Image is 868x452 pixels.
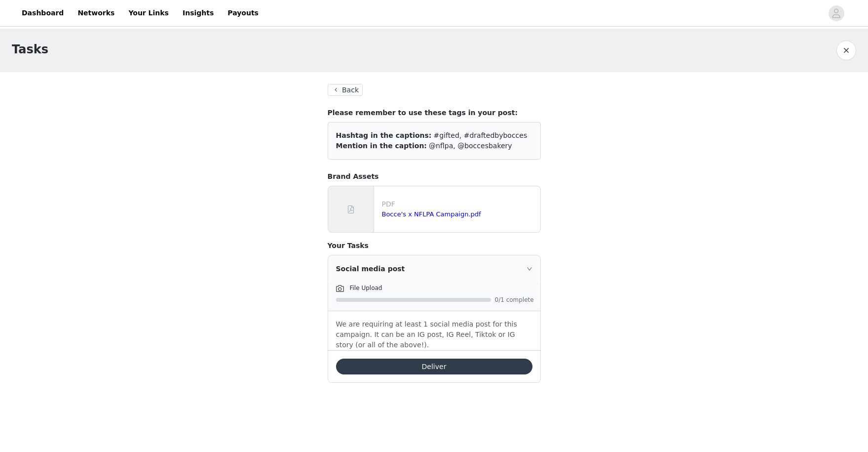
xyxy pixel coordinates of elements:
button: Deliver [336,359,532,374]
a: Payouts [222,2,264,24]
span: File Upload [350,285,382,291]
span: #gifted, #draftedbybocces [434,131,528,139]
span: Hashtag in the captions: [336,131,432,139]
span: @nflpa, @boccesbakery [429,142,512,150]
a: Your Links [122,2,175,24]
p: PDF [382,199,536,209]
a: Insights [177,2,220,24]
span: 0/1 complete [495,297,534,303]
a: Networks [72,2,120,24]
button: Back [328,84,363,96]
span: Mention in the caption: [336,142,427,150]
h4: Brand Assets [328,171,541,182]
h4: Please remember to use these tags in your post: [328,108,541,118]
a: Bocce's x NFLPA Campaign.pdf [382,210,481,218]
h4: Your Tasks [328,241,541,251]
p: We are requiring at least 1 social media post for this campaign. It can be an IG post, IG Reel, T... [336,319,532,350]
div: avatar [831,5,841,21]
i: icon: right [527,266,532,272]
h1: Tasks [12,41,48,58]
a: Dashboard [16,2,70,24]
div: icon: rightSocial media post [328,255,540,282]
